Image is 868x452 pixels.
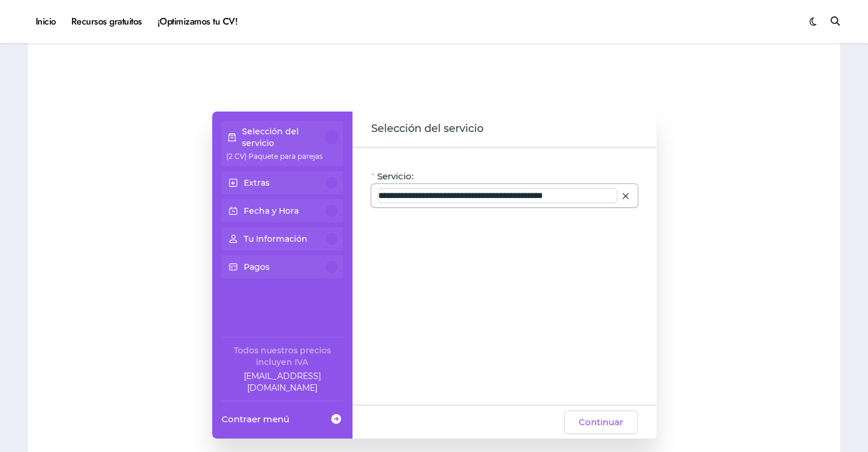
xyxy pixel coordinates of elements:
[244,261,269,273] p: Pagos
[222,345,343,368] div: Todos nuestros precios incluyen IVA
[226,152,323,161] span: (2 CV) Paquete para parejas
[579,415,623,429] span: Continuar
[371,121,483,137] span: Selección del servicio
[377,171,413,182] span: Servicio:
[64,6,150,37] a: Recursos gratuitos
[244,205,299,217] p: Fecha y Hora
[242,126,325,149] p: Selección del servicio
[28,6,64,37] a: Inicio
[244,233,307,245] p: Tu Información
[150,6,245,37] a: ¡Optimizamos tu CV!
[564,411,638,434] button: Continuar
[222,370,343,394] a: Company email: ayuda@elhadadelasvacantes.com
[244,177,269,189] p: Extras
[222,413,289,425] span: Contraer menú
